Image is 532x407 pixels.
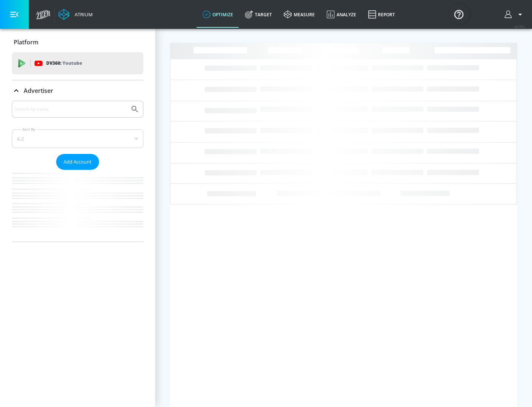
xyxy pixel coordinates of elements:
p: Platform [14,38,38,46]
a: Report [362,1,401,28]
div: Advertiser [12,101,143,242]
p: Advertiser [24,87,53,95]
input: Search by name [15,104,127,114]
a: Analyze [321,1,362,28]
button: Add Account [56,154,99,170]
span: Add Account [64,158,92,166]
nav: list of Advertiser [12,170,143,242]
a: Atrium [58,9,93,20]
p: DV360: [46,59,82,67]
a: measure [278,1,321,28]
span: v 4.19.0 [514,24,525,28]
a: optimize [197,1,239,28]
button: Open Resource Center [449,4,469,24]
label: Sort By [21,127,37,132]
div: A-Z [12,129,143,148]
div: Advertiser [12,80,143,101]
div: Atrium [72,11,93,18]
div: DV360: Youtube [12,52,143,74]
p: Youtube [62,59,82,67]
a: Target [239,1,278,28]
div: Platform [12,32,143,53]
